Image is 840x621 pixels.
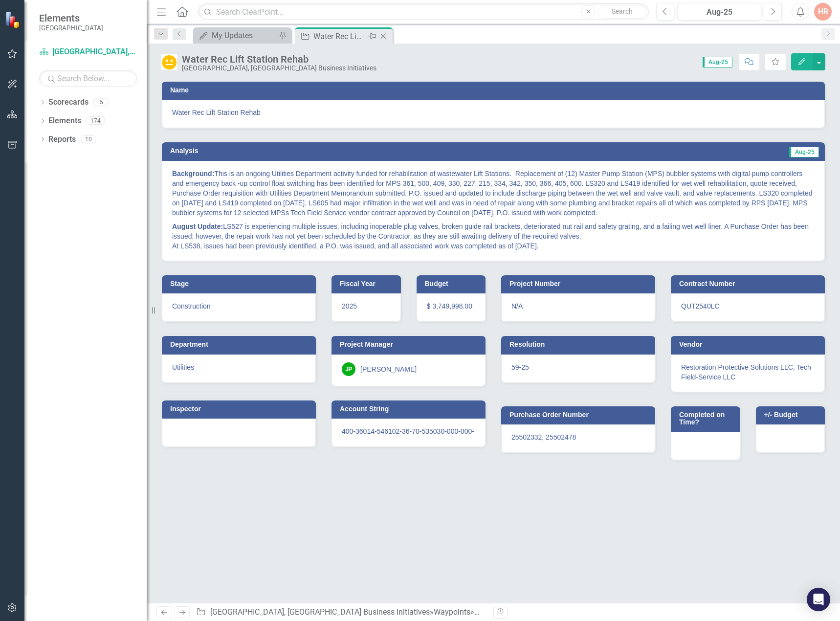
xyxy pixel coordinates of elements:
[340,405,481,413] h3: Account String
[814,3,832,21] button: HR
[511,433,576,441] span: 25502332, 25502478
[679,280,820,288] h3: Contract Number
[342,427,474,435] span: 400-36014-546102-36-70-535030-000-000-
[434,607,470,617] a: Waypoints
[340,280,396,288] h3: Fiscal Year
[807,588,830,611] div: Open Intercom Messenger
[509,341,650,348] h3: Resolution
[39,46,137,58] a: [GEOGRAPHIC_DATA], [GEOGRAPHIC_DATA] Business Initiatives
[360,364,417,374] div: [PERSON_NAME]
[210,607,430,617] a: [GEOGRAPHIC_DATA], [GEOGRAPHIC_DATA] Business Initiatives
[427,302,472,310] span: $ 3,749,998.00
[212,29,276,42] div: My Updates
[48,97,88,108] a: Scorecards
[161,54,177,70] img: In Progress
[198,3,649,21] input: Search ClearPoint...
[39,70,137,87] input: Search Below...
[48,115,81,127] a: Elements
[612,7,633,15] span: Search
[313,30,366,43] div: Water Rec Lift Station Rehab
[170,147,481,155] h3: Analysis
[703,57,732,67] span: Aug-25
[170,87,820,94] h3: Name
[182,65,376,72] div: [GEOGRAPHIC_DATA], [GEOGRAPHIC_DATA] Business Initiatives
[93,98,109,107] div: 5
[81,135,96,143] div: 10
[679,411,735,426] h3: Completed on Time?
[677,3,761,21] button: Aug-25
[172,170,214,177] strong: Background:
[172,363,194,371] span: Utilities
[172,220,815,251] p: LS527 is experiencing multiple issues, including inoperable plug valves, broken guide rail bracke...
[39,12,103,24] span: Elements
[172,169,815,220] p: This is an ongoing Utilities Department activity funded for rehabilitation of wastewater Lift Sta...
[509,280,650,288] h3: Project Number
[764,411,820,419] h3: +/- Budget
[39,24,103,32] small: [GEOGRAPHIC_DATA]
[789,147,819,157] span: Aug-25
[342,302,357,310] span: 2025
[48,134,76,145] a: Reports
[196,29,276,42] a: My Updates
[679,341,820,348] h3: Vendor
[342,362,355,376] div: JP
[509,411,650,419] h3: Purchase Order Number
[182,54,376,65] div: Water Rec Lift Station Rehab
[86,117,105,125] div: 174
[681,302,720,310] span: QUT2540LC
[425,280,481,288] h3: Budget
[172,222,223,230] strong: August Update:
[5,11,22,28] img: ClearPoint Strategy
[681,6,758,18] div: Aug-25
[196,607,486,618] div: » »
[172,302,211,310] span: Construction
[170,341,311,348] h3: Department
[340,341,481,348] h3: Project Manager
[172,108,815,117] span: Water Rec Lift Station Rehab
[681,363,811,381] span: Restoration Protective Solutions LLC, Tech Field-Service LLC
[170,280,311,288] h3: Stage
[597,5,646,19] button: Search
[511,363,529,371] span: 59-25
[511,302,523,310] span: N/A
[170,405,311,413] h3: Inspector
